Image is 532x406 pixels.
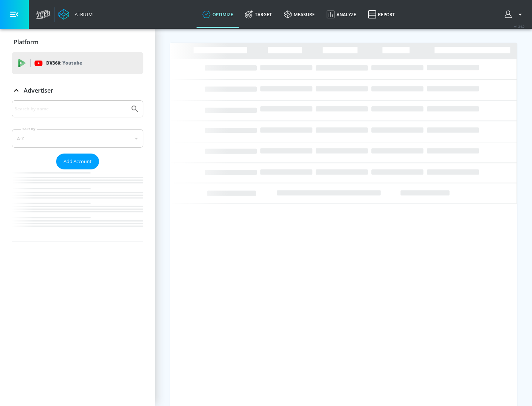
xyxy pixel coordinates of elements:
span: Add Account [64,157,92,166]
a: Report [362,1,401,28]
label: Sort By [21,127,37,131]
a: Atrium [58,9,93,20]
p: Youtube [62,59,82,67]
a: Analyze [321,1,362,28]
div: DV360: Youtube [12,52,143,74]
button: Add Account [56,154,99,169]
input: Search by name [15,104,127,114]
a: optimize [197,1,239,28]
a: measure [278,1,321,28]
p: Advertiser [24,86,53,94]
div: Advertiser [12,100,143,241]
p: DV360: [46,59,82,67]
div: Atrium [72,11,93,18]
div: Platform [12,32,143,52]
p: Platform [14,38,38,46]
span: v 4.24.0 [514,24,525,28]
a: Target [239,1,278,28]
div: A-Z [12,129,143,148]
div: Advertiser [12,80,143,101]
nav: list of Advertiser [12,169,143,241]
